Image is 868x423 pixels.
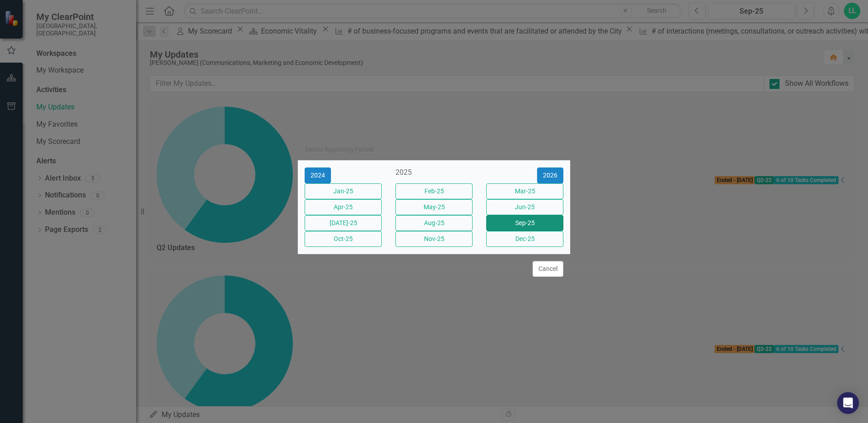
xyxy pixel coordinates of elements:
button: Aug-25 [395,215,473,231]
div: Open Intercom Messenger [837,392,859,414]
button: Cancel [533,261,563,277]
button: Nov-25 [395,231,473,247]
button: Sep-25 [486,215,563,231]
button: Jun-25 [486,199,563,215]
button: Apr-25 [305,199,382,215]
button: Mar-25 [486,183,563,199]
button: Dec-25 [486,231,563,247]
button: Oct-25 [305,231,382,247]
button: Jan-25 [305,183,382,199]
div: 2025 [395,167,473,178]
button: 2026 [537,167,563,183]
div: Select Reporting Period [305,146,374,153]
button: [DATE]-25 [305,215,382,231]
button: 2024 [305,167,331,183]
button: Feb-25 [395,183,473,199]
button: May-25 [395,199,473,215]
